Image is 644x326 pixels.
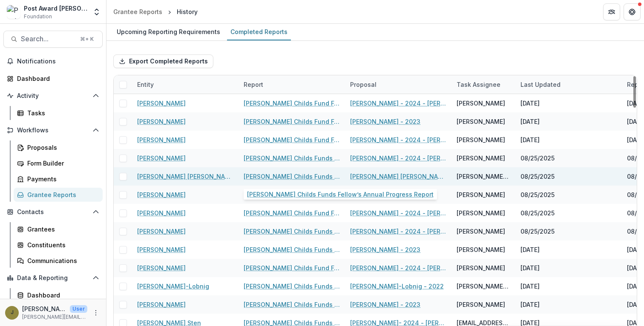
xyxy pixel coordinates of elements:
div: Grantee Reports [27,190,96,199]
div: Report [239,75,345,94]
div: Form Builder [27,159,96,168]
a: Constituents [14,238,103,252]
a: [PERSON_NAME] Childs Fund Fellowship Award Financial Expenditure Report [244,135,340,144]
div: Task Assignee [451,80,506,89]
a: [PERSON_NAME] - 2023 [350,300,420,309]
div: Grantee Reports [113,7,162,16]
img: Post Award Jane Coffin Childs Memorial Fund [7,5,20,19]
div: Constituents [27,240,96,249]
div: 08/25/2025 [520,190,555,199]
button: Open Workflows [3,123,103,137]
div: [DATE] [520,135,540,144]
a: [PERSON_NAME] Childs Funds Fellow’s Annual Progress Report [244,282,340,291]
a: Grantee Reports [14,188,103,202]
a: [PERSON_NAME] [PERSON_NAME] [137,172,233,181]
a: [PERSON_NAME] - 2024 - [PERSON_NAME] Childs Memorial Fund - Fellowship Application [350,99,446,108]
button: Open Contacts [3,205,103,219]
a: [PERSON_NAME] Childs Fund Fellowship Award Financial Expenditure Report [244,209,340,217]
a: [PERSON_NAME] [137,190,186,199]
div: Dashboard [17,74,96,83]
a: [PERSON_NAME] [137,135,186,144]
div: [PERSON_NAME] [457,154,505,163]
div: Grantees [27,225,96,234]
div: Entity [132,75,239,94]
a: [PERSON_NAME] - 2020 [350,190,420,199]
a: [PERSON_NAME]-Lobnig [137,282,209,291]
a: Payments [14,172,103,186]
div: [DATE] [520,99,540,108]
span: Activity [17,92,89,100]
a: [PERSON_NAME] - 2024 - [PERSON_NAME] Childs Memorial Fund - Fellowship Application [350,154,446,163]
button: Open Activity [3,89,103,103]
div: [PERSON_NAME] [457,190,505,199]
div: Last Updated [515,75,622,94]
div: Task Assignee [451,75,515,94]
a: [PERSON_NAME] Childs Funds Fellow’s Annual Progress Report [244,190,340,199]
div: Communications [27,256,96,265]
span: Notifications [17,58,99,65]
div: [DATE] [520,245,540,254]
a: [PERSON_NAME] Childs Fund Fellowship Award Financial Expenditure Report [244,263,340,272]
div: Dashboard [27,291,96,300]
button: Get Help [624,3,641,20]
a: [PERSON_NAME] - 2023 [350,117,420,126]
div: [PERSON_NAME] [PERSON_NAME] [457,172,510,181]
nav: breadcrumb [110,6,201,18]
span: Foundation [24,13,52,20]
div: Proposals [27,143,96,152]
a: Dashboard [14,288,103,302]
div: [DATE] [520,117,540,126]
span: Workflows [17,127,89,134]
div: Upcoming Reporting Requirements [113,26,224,38]
a: [PERSON_NAME] Childs Fund Fellowship Award Financial Expenditure Report [244,99,340,108]
a: Grantees [14,222,103,236]
a: [PERSON_NAME] Childs Funds Fellow’s Annual Progress Report [244,227,340,236]
div: [PERSON_NAME] [457,300,505,309]
div: Payments [27,174,96,183]
button: Open entity switcher [91,3,103,20]
a: [PERSON_NAME] [PERSON_NAME] - 2023 [350,172,446,181]
a: [PERSON_NAME] - 2024 - [PERSON_NAME] Childs Memorial Fund - Fellowship Application [350,227,446,236]
button: Export Completed Reports [113,54,213,68]
div: [PERSON_NAME] [457,209,505,217]
div: 08/25/2025 [520,209,555,217]
span: Contacts [17,209,89,216]
div: Last Updated [515,80,566,89]
a: [PERSON_NAME] - 2024 - [PERSON_NAME] Childs Memorial Fund - Fellowship Application [350,209,446,217]
div: Post Award [PERSON_NAME] Childs Memorial Fund [24,4,87,13]
span: Search... [21,35,75,43]
div: [PERSON_NAME]-Lobnig [457,282,510,291]
a: [PERSON_NAME] [137,263,186,272]
div: [DATE] [520,282,540,291]
button: Search... [3,31,103,48]
a: Completed Reports [227,24,291,40]
a: [PERSON_NAME] - 2024 - [PERSON_NAME] Childs Memorial Fund - Fellowship Application [350,263,446,272]
div: [PERSON_NAME] [457,227,505,236]
span: Data & Reporting [17,275,89,282]
div: [PERSON_NAME] [457,99,505,108]
div: Proposal [345,80,382,89]
div: Entity [132,80,159,89]
div: 08/25/2025 [520,154,555,163]
button: Notifications [3,54,103,68]
div: Jamie [11,310,14,315]
a: Tasks [14,106,103,120]
a: [PERSON_NAME] Childs Funds Fellow’s Annual Progress Report [244,245,340,254]
a: [PERSON_NAME] [137,99,186,108]
a: [PERSON_NAME] [137,300,186,309]
div: Proposal [345,75,451,94]
a: Proposals [14,140,103,154]
a: Upcoming Reporting Requirements [113,24,224,40]
div: Completed Reports [227,26,291,38]
div: Report [239,80,268,89]
button: More [91,308,101,318]
div: [DATE] [520,263,540,272]
a: [PERSON_NAME] Childs Fund Fellowship Award Financial Expenditure Report [244,117,340,126]
div: 08/25/2025 [520,172,555,181]
a: [PERSON_NAME] - 2023 [350,245,420,254]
